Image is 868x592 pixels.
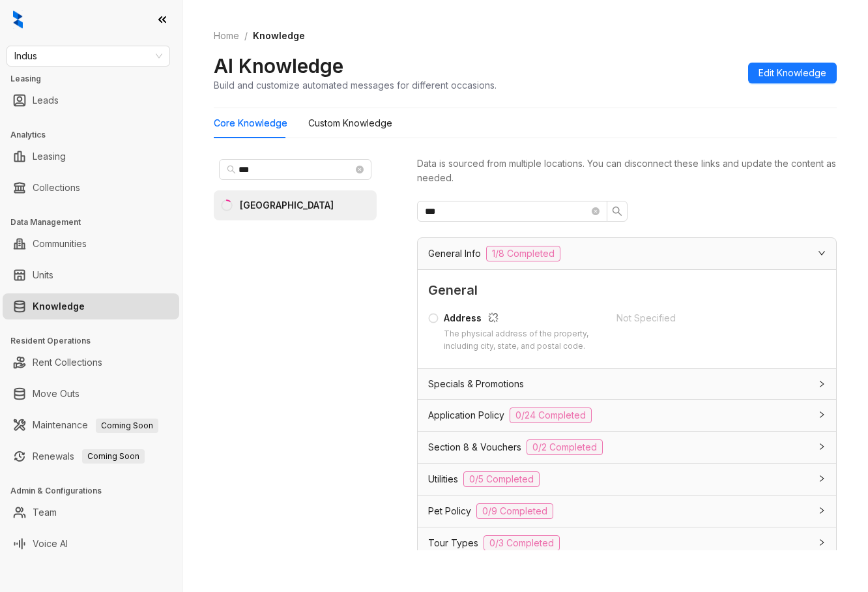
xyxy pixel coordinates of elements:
li: / [244,29,248,43]
span: 0/3 Completed [484,535,560,551]
span: collapsed [818,507,826,514]
span: Knowledge [253,30,305,41]
span: close-circle [356,166,364,173]
span: collapsed [818,443,826,451]
span: 0/5 Completed [463,471,540,487]
a: Units [33,262,53,288]
a: Knowledge [33,293,85,319]
span: 1/8 Completed [486,246,560,261]
span: 0/24 Completed [510,407,592,423]
span: Tour Types [428,536,478,550]
span: search [612,206,622,216]
div: Address [444,311,601,328]
a: Team [33,499,57,525]
span: Specials & Promotions [428,377,524,391]
span: collapsed [818,411,826,419]
h3: Leasing [10,73,182,85]
span: collapsed [818,380,826,388]
h3: Analytics [10,129,182,141]
div: Specials & Promotions [418,369,836,399]
div: General Info1/8 Completed [418,238,836,269]
span: collapsed [818,539,826,546]
h2: AI Knowledge [214,53,343,78]
div: Build and customize automated messages for different occasions. [214,78,497,92]
span: Indus [14,46,162,66]
span: Application Policy [428,408,504,422]
a: Leasing [33,143,66,170]
span: close-circle [592,207,600,215]
li: Maintenance [3,412,179,438]
span: Utilities [428,472,458,486]
span: General Info [428,246,481,261]
div: [GEOGRAPHIC_DATA] [240,198,334,213]
h3: Data Management [10,216,182,228]
li: Leads [3,87,179,113]
li: Knowledge [3,293,179,319]
span: Edit Knowledge [759,66,826,80]
div: Pet Policy0/9 Completed [418,496,836,527]
a: Rent Collections [33,349,102,376]
a: RenewalsComing Soon [33,443,145,469]
a: Move Outs [33,381,80,407]
div: Core Knowledge [214,116,287,130]
a: Collections [33,175,80,201]
h3: Resident Operations [10,335,182,347]
span: 0/9 Completed [476,503,553,519]
li: Voice AI [3,531,179,557]
a: Voice AI [33,531,68,557]
span: collapsed [818,475,826,482]
li: Team [3,499,179,525]
li: Collections [3,175,179,201]
div: Utilities0/5 Completed [418,464,836,495]
span: expanded [818,249,826,257]
div: Data is sourced from multiple locations. You can disconnect these links and update the content as... [417,156,837,185]
h3: Admin & Configurations [10,485,182,497]
span: Section 8 & Vouchers [428,440,521,454]
span: Coming Soon [82,449,145,464]
span: 0/2 Completed [527,439,603,455]
a: Communities [33,231,87,257]
li: Renewals [3,443,179,469]
div: Tour Types0/3 Completed [418,527,836,559]
span: Coming Soon [96,419,158,433]
div: Application Policy0/24 Completed [418,400,836,431]
li: Communities [3,231,179,257]
a: Home [211,29,242,43]
a: Leads [33,87,59,113]
img: logo [13,10,23,29]
li: Move Outs [3,381,179,407]
li: Units [3,262,179,288]
span: search [227,165,236,174]
div: Custom Knowledge [308,116,392,130]
div: Not Specified [616,311,789,325]
button: Edit Knowledge [748,63,837,83]
span: Pet Policy [428,504,471,518]
div: The physical address of the property, including city, state, and postal code. [444,328,601,353]
div: Section 8 & Vouchers0/2 Completed [418,432,836,463]
span: General [428,280,826,301]
li: Leasing [3,143,179,170]
li: Rent Collections [3,349,179,376]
